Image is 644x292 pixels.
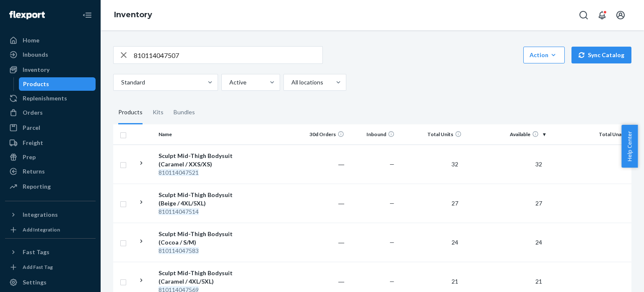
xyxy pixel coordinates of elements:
[5,92,96,105] a: Replenishments
[23,263,53,271] div: Add Fast Tag
[448,278,462,285] span: 21
[158,152,246,168] div: Sculpt Mid-Thigh Bodysuit (Caramel / XXS/XS)
[5,245,96,259] button: Fast Tags
[390,200,395,207] span: —
[23,66,49,74] div: Inventory
[532,278,545,285] span: 21
[5,180,96,193] a: Reporting
[118,101,143,124] div: Products
[158,230,246,247] div: Sculpt Mid-Thigh Bodysuit (Cocoa / S/M)
[23,80,49,88] div: Products
[390,239,395,246] span: —
[155,124,249,145] th: Name
[297,223,348,262] td: ―
[291,78,291,87] input: All locations
[23,278,47,287] div: Settings
[79,7,96,24] button: Close Navigation
[612,7,629,24] button: Open account menu
[158,169,199,176] em: 810114047521
[5,150,96,164] a: Prep
[5,276,96,289] a: Settings
[153,101,164,124] div: Kits
[5,121,96,134] a: Parcel
[174,101,195,124] div: Bundles
[5,136,96,150] a: Freight
[23,36,39,45] div: Home
[23,210,58,219] div: Integrations
[594,7,610,24] button: Open notifications
[23,94,67,103] div: Replenishments
[532,239,545,246] span: 24
[120,78,121,87] input: Standard
[23,124,40,132] div: Parcel
[571,47,631,63] button: Sync Catalog
[5,208,96,221] button: Integrations
[23,139,43,147] div: Freight
[5,34,96,47] a: Home
[158,208,199,215] em: 810114047514
[532,160,545,168] span: 32
[448,160,462,168] span: 32
[158,247,199,254] em: 810114047583
[523,47,565,63] button: Action
[5,106,96,119] a: Orders
[23,167,45,176] div: Returns
[448,200,462,207] span: 27
[19,77,96,91] a: Products
[134,47,322,63] input: Search inventory by name or sku
[23,248,49,256] div: Fast Tags
[23,153,36,161] div: Prep
[5,225,96,235] a: Add Integration
[390,160,395,168] span: —
[5,63,96,76] a: Inventory
[575,7,592,24] button: Open Search Box
[390,278,395,285] span: —
[448,239,462,246] span: 24
[297,184,348,223] td: ―
[621,125,638,168] button: Help Center
[229,78,229,87] input: Active
[465,124,549,145] th: Available
[23,182,51,191] div: Reporting
[398,124,465,145] th: Total Units
[23,50,48,59] div: Inbounds
[532,200,545,207] span: 27
[23,108,43,117] div: Orders
[114,10,152,19] a: Inventory
[348,124,398,145] th: Inbound
[158,269,246,286] div: Sculpt Mid-Thigh Bodysuit (Caramel / 4XL/5XL)
[107,3,159,27] ol: breadcrumbs
[23,226,60,233] div: Add Integration
[297,124,348,145] th: 30d Orders
[5,48,96,61] a: Inbounds
[530,51,558,59] div: Action
[9,11,45,19] img: Flexport logo
[5,165,96,178] a: Returns
[5,262,96,272] a: Add Fast Tag
[297,145,348,184] td: ―
[158,191,246,208] div: Sculpt Mid-Thigh Bodysuit (Beige / 4XL/5XL)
